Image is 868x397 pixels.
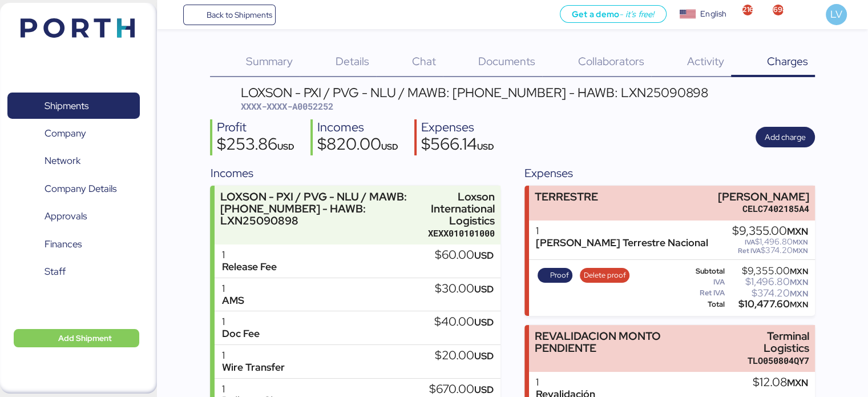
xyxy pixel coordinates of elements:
[535,191,598,203] div: TERRESTRE
[787,376,808,389] span: MXN
[727,278,808,286] div: $1,496.80
[538,268,573,283] button: Proof
[687,54,724,69] span: Activity
[45,181,116,197] span: Company Details
[241,101,333,112] span: XXXX-XXXX-A0052252
[536,376,595,388] div: 1
[830,7,842,22] span: LV
[217,119,294,136] div: Profit
[732,246,808,255] div: $374.20
[550,269,569,282] span: Proof
[206,8,272,22] span: Back to Shipments
[793,238,808,247] span: MXN
[217,136,294,155] div: $253.86
[221,295,244,307] div: AMS
[45,153,80,169] span: Network
[477,141,494,152] span: USD
[580,268,629,283] button: Delete proof
[164,5,183,25] button: Menu
[745,238,755,247] span: IVA
[317,119,398,136] div: Incomes
[421,119,494,136] div: Expenses
[435,350,494,362] div: $20.00
[221,283,244,295] div: 1
[58,331,112,345] span: Add Shipment
[790,277,808,287] span: MXN
[45,98,88,114] span: Shipments
[14,329,139,347] button: Add Shipment
[478,54,535,69] span: Documents
[336,54,369,69] span: Details
[738,246,761,255] span: Ret IVA
[183,5,276,25] a: Back to Shipments
[45,236,82,252] span: Finances
[435,249,494,262] div: $60.00
[277,141,294,152] span: USD
[685,300,725,308] div: Total
[474,383,494,396] span: USD
[421,136,494,155] div: $566.14
[434,316,494,328] div: $40.00
[241,86,708,99] div: LOXSON - PXI / PVG - NLU / MAWB: [PHONE_NUMBER] - HAWB: LXN25090898
[423,227,495,239] div: XEXX010101000
[793,246,808,255] span: MXN
[474,283,494,295] span: USD
[411,54,435,69] span: Chat
[685,278,725,286] div: IVA
[474,350,494,362] span: USD
[429,383,494,396] div: $670.00
[7,93,140,119] a: Shipments
[722,330,809,354] div: Terminal Logistics
[756,127,815,147] button: Add charge
[685,289,725,297] div: Ret IVA
[221,316,259,328] div: 1
[790,288,808,299] span: MXN
[7,231,140,258] a: Finances
[584,269,626,282] span: Delete proof
[381,141,398,152] span: USD
[732,225,808,238] div: $9,355.00
[435,283,494,295] div: $30.00
[7,121,140,147] a: Company
[535,330,717,354] div: REVALIDACION MONTO PENDIENTE
[727,300,808,308] div: $10,477.60
[474,249,494,262] span: USD
[220,191,418,227] div: LOXSON - PXI / PVG - NLU / MAWB: [PHONE_NUMBER] - HAWB: LXN25090898
[45,263,66,280] span: Staff
[722,355,809,367] div: TLO050804QY7
[766,54,808,69] span: Charges
[221,261,276,273] div: Release Fee
[524,165,814,182] div: Expenses
[7,203,140,230] a: Approvals
[45,208,87,224] span: Approvals
[685,267,725,275] div: Subtotal
[45,125,86,142] span: Company
[317,136,398,155] div: $820.00
[423,191,495,227] div: Loxson International Logistics
[221,362,284,374] div: Wire Transfer
[732,238,808,246] div: $1,496.80
[221,249,276,261] div: 1
[727,289,808,298] div: $374.20
[718,191,809,203] div: [PERSON_NAME]
[765,130,806,144] span: Add charge
[727,267,808,275] div: $9,355.00
[210,165,500,182] div: Incomes
[7,148,140,174] a: Network
[578,54,644,69] span: Collaborators
[536,237,708,249] div: [PERSON_NAME] Terrestre Nacional
[700,8,726,20] div: English
[221,328,259,340] div: Doc Fee
[718,203,809,215] div: CELC7402185A4
[474,316,494,328] span: USD
[221,350,284,362] div: 1
[246,54,293,69] span: Summary
[753,376,808,389] div: $12.08
[7,259,140,285] a: Staff
[221,383,302,395] div: 1
[536,225,708,237] div: 1
[7,176,140,202] a: Company Details
[790,299,808,310] span: MXN
[787,225,808,238] span: MXN
[790,266,808,276] span: MXN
